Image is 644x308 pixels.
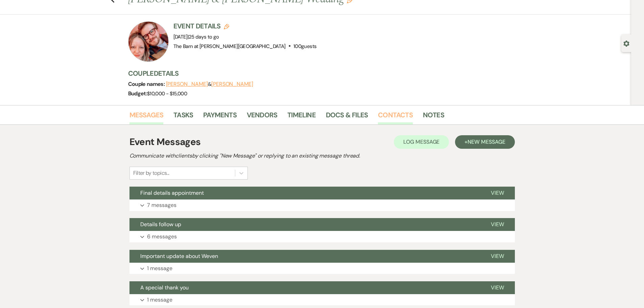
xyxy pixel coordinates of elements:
[140,189,204,196] span: Final details appointment
[623,40,629,46] button: Open lead details
[287,110,316,124] a: Timeline
[166,81,208,87] button: [PERSON_NAME]
[140,284,189,291] span: A special thank you
[211,81,253,87] button: [PERSON_NAME]
[128,69,507,78] h3: Couple Details
[173,33,219,40] span: [DATE]
[455,135,515,149] button: +New Message
[129,250,480,263] button: Important update about Weven
[147,264,172,273] p: 1 message
[394,135,449,149] button: Log Message
[128,80,166,88] span: Couple names:
[203,110,237,124] a: Payments
[403,138,439,145] span: Log Message
[468,138,505,145] span: New Message
[480,250,515,263] button: View
[129,231,515,242] button: 6 messages
[378,110,413,124] a: Contacts
[491,253,504,260] span: View
[128,90,147,97] span: Budget:
[129,199,515,211] button: 7 messages
[129,218,480,231] button: Details follow up
[173,21,317,31] h3: Event Details
[129,281,480,294] button: A special thank you
[423,110,444,124] a: Notes
[491,221,504,228] span: View
[133,169,169,177] div: Filter by topics...
[140,253,218,260] span: Important update about Weven
[326,110,368,124] a: Docs & Files
[188,33,219,40] span: |
[491,189,504,196] span: View
[129,152,515,160] h2: Communicate with clients by clicking "New Message" or replying to an existing message thread.
[247,110,277,124] a: Vendors
[166,81,253,88] span: &
[140,221,181,228] span: Details follow up
[129,294,515,306] button: 1 message
[129,263,515,274] button: 1 message
[173,43,286,50] span: The Barn at [PERSON_NAME][GEOGRAPHIC_DATA]
[129,135,201,149] h1: Event Messages
[147,201,176,210] p: 7 messages
[480,187,515,199] button: View
[293,43,316,50] span: 100 guests
[173,110,193,124] a: Tasks
[129,187,480,199] button: Final details appointment
[491,284,504,291] span: View
[147,295,172,304] p: 1 message
[129,110,164,124] a: Messages
[480,218,515,231] button: View
[147,232,177,241] p: 6 messages
[480,281,515,294] button: View
[147,90,187,97] span: $10,000 - $15,000
[189,33,219,40] span: 25 days to go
